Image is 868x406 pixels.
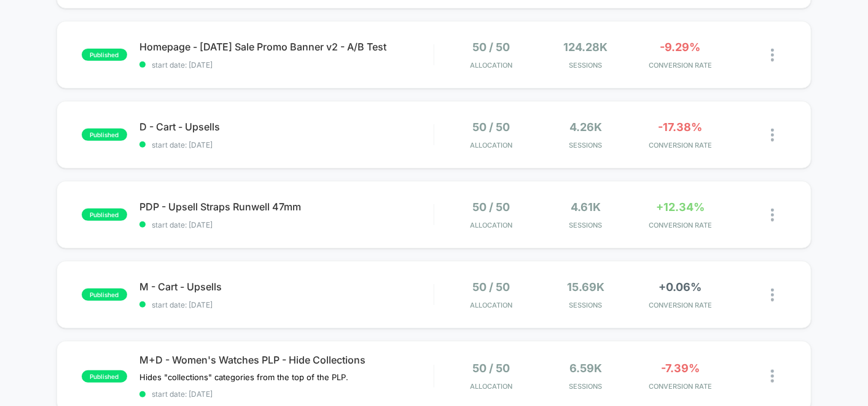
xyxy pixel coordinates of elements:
[472,41,510,54] span: 50 / 50
[472,201,510,213] span: 50 / 50
[541,301,630,309] span: Sessions
[82,209,127,221] span: published
[472,281,510,293] span: 50 / 50
[636,301,725,309] span: CONVERSION RATE
[470,301,512,309] span: Allocation
[472,362,510,375] span: 50 / 50
[470,382,512,391] span: Allocation
[567,281,604,293] span: 15.69k
[139,300,434,309] span: start date: [DATE]
[139,121,434,133] span: D - Cart - Upsells
[139,60,434,70] span: start date: [DATE]
[139,354,434,366] span: M+D - Women's Watches PLP - Hide Collections
[771,129,774,141] img: close
[472,121,510,133] span: 50 / 50
[82,370,127,383] span: published
[659,281,702,293] span: +0.06%
[470,141,512,149] span: Allocation
[636,141,725,149] span: CONVERSION RATE
[571,201,601,213] span: 4.61k
[661,362,700,375] span: -7.39%
[470,221,512,229] span: Allocation
[636,61,725,70] span: CONVERSION RATE
[569,121,602,133] span: 4.26k
[541,61,630,70] span: Sessions
[470,61,512,70] span: Allocation
[541,141,630,149] span: Sessions
[660,41,701,54] span: -9.29%
[82,49,127,61] span: published
[771,289,774,301] img: close
[139,372,348,382] span: Hides "collections" categories from the top of the PLP.
[541,221,630,229] span: Sessions
[541,382,630,391] span: Sessions
[139,220,434,229] span: start date: [DATE]
[771,49,774,62] img: close
[139,201,434,213] span: PDP - Upsell Straps Runwell 47mm
[569,362,602,375] span: 6.59k
[139,41,434,53] span: Homepage - [DATE] Sale Promo Banner v2 - A/B Test
[139,389,434,399] span: start date: [DATE]
[82,289,127,301] span: published
[82,129,127,141] span: published
[139,140,434,149] span: start date: [DATE]
[636,382,725,391] span: CONVERSION RATE
[771,209,774,221] img: close
[564,41,608,54] span: 124.28k
[659,121,703,133] span: -17.38%
[139,281,434,293] span: M - Cart - Upsells
[656,201,705,213] span: +12.34%
[636,221,725,229] span: CONVERSION RATE
[771,370,774,383] img: close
